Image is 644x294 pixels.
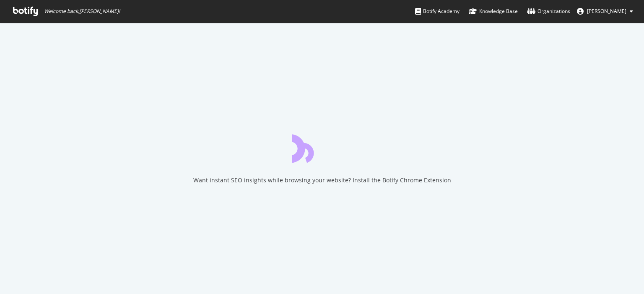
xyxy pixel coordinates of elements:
[193,176,451,184] div: Want instant SEO insights while browsing your website? Install the Botify Chrome Extension
[527,7,570,15] div: Organizations
[587,8,626,15] span: Kenneth Domingo
[570,5,640,18] button: [PERSON_NAME]
[415,7,460,15] div: Botify Academy
[44,8,120,15] span: Welcome back, [PERSON_NAME] !
[292,133,352,163] div: animation
[469,7,518,15] div: Knowledge Base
